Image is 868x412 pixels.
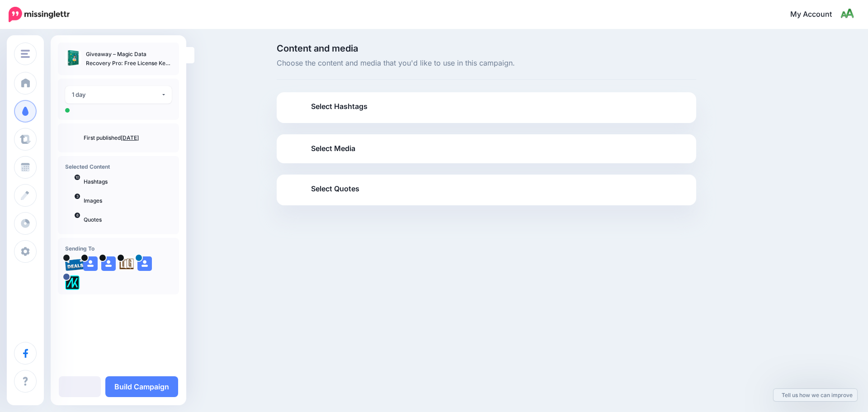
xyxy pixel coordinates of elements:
[84,216,172,224] p: Quotes
[21,50,30,58] img: menu.png
[65,275,80,290] img: 300371053_782866562685722_1733786435366177641_n-bsa128417.png
[121,134,139,141] a: [DATE]
[84,197,172,205] p: Images
[774,389,857,401] a: Tell us how we can improve
[75,194,80,199] span: 3
[65,163,172,170] h4: Selected Content
[84,178,172,186] p: Hashtags
[83,256,98,271] img: user_default_image.png
[9,7,70,22] img: Missinglettr
[86,50,172,68] p: Giveaway – Magic Data Recovery Pro: Free License Key | Data Recovery & File Recovery – for Windows
[65,86,172,104] button: 1 day
[286,182,687,205] a: Select Quotes
[84,134,172,142] p: First published
[65,245,172,252] h4: Sending To
[65,50,81,66] img: 2f79ab8c3619c70dc0ed6597d11c7134_thumb.jpg
[311,142,355,155] span: Select Media
[277,57,696,69] span: Choose the content and media that you'd like to use in this campaign.
[137,256,152,271] img: user_default_image.png
[65,256,85,271] img: 95cf0fca748e57b5e67bba0a1d8b2b21-27699.png
[72,90,161,100] div: 1 day
[781,4,854,26] a: My Account
[119,256,134,271] img: agK0rCH6-27705.jpg
[277,44,696,53] span: Content and media
[75,213,80,218] span: 6
[286,99,687,123] a: Select Hashtags
[311,100,368,113] span: Select Hashtags
[311,183,359,195] span: Select Quotes
[286,142,687,156] a: Select Media
[101,256,116,271] img: user_default_image.png
[75,175,80,180] span: 10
